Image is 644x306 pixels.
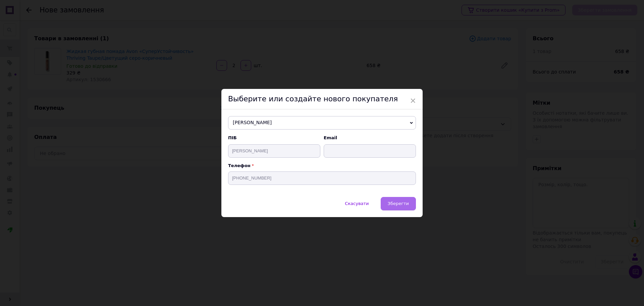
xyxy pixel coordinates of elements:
button: Зберегти [381,197,416,210]
span: [PERSON_NAME] [228,116,416,130]
div: Выберите или создайте нового покупателя [221,89,423,109]
span: Email [324,135,416,141]
span: Скасувати [345,201,369,206]
span: × [410,95,416,106]
button: Скасувати [338,197,376,210]
span: Зберегти [388,201,409,206]
input: +38 096 0000000 [228,171,416,185]
p: Телефон [228,163,416,168]
span: ПІБ [228,135,320,141]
